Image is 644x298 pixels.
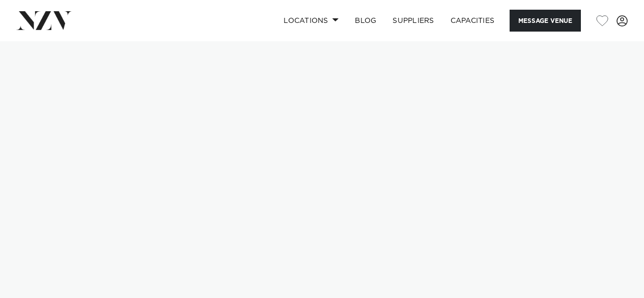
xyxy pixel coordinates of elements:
[510,10,581,32] button: Message Venue
[16,11,72,30] img: nzv-logo.png
[384,10,442,32] a: SUPPLIERS
[275,10,347,32] a: Locations
[442,10,503,32] a: Capacities
[347,10,384,32] a: BLOG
